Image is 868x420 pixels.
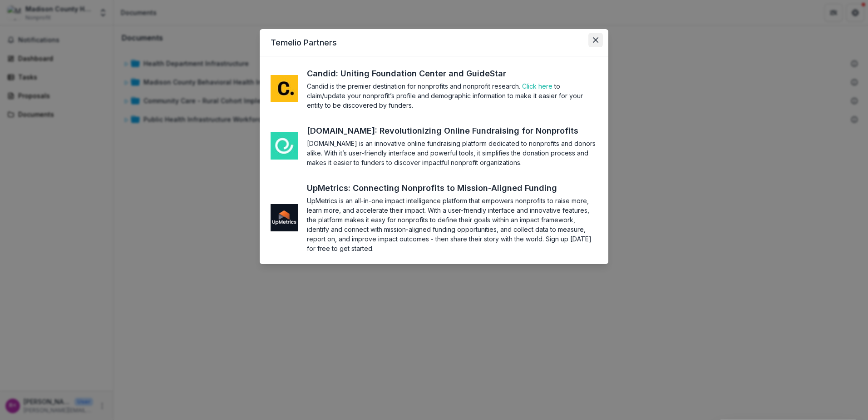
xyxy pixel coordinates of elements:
img: me [271,204,298,231]
button: Close [588,33,603,47]
img: me [271,132,298,160]
img: me [271,75,298,102]
a: UpMetrics: Connecting Nonprofits to Mission-Aligned Funding [307,182,574,194]
a: Candid: Uniting Foundation Center and GuideStar [307,67,523,80]
section: UpMetrics is an all-in-one impact intelligence platform that empowers nonprofits to raise more, l... [307,196,597,253]
section: Candid is the premier destination for nonprofits and nonprofit research. to claim/update your non... [307,81,597,110]
a: [DOMAIN_NAME]: Revolutionizing Online Fundraising for Nonprofits [307,125,595,137]
a: Click here [522,82,552,90]
section: [DOMAIN_NAME] is an innovative online fundraising platform dedicated to nonprofits and donors ali... [307,139,597,167]
header: Temelio Partners [260,29,608,56]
